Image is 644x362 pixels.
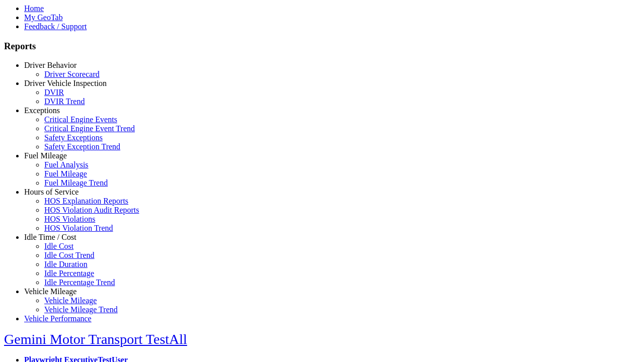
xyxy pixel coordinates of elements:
a: Idle Cost Trend [44,251,95,259]
a: Idle Percentage [44,269,94,278]
a: Home [24,4,44,13]
a: Driver Behavior [24,61,76,69]
a: Vehicle Mileage [24,287,76,296]
a: HOS Explanation Reports [44,197,128,205]
a: HOS Violations [44,215,95,223]
a: HOS Violation Audit Reports [44,206,139,214]
a: Idle Cost [44,242,73,250]
a: Driver Vehicle Inspection [24,79,107,87]
a: Fuel Mileage [24,151,67,160]
a: Critical Engine Events [44,115,117,124]
a: Feedback / Support [24,22,87,31]
a: Idle Duration [44,260,88,268]
a: Safety Exception Trend [44,142,120,151]
a: DVIR [44,88,64,97]
h3: Reports [4,41,640,52]
a: Exceptions [24,106,60,115]
a: Gemini Motor Transport TestAll [4,331,187,347]
a: Safety Exceptions [44,133,103,142]
a: Vehicle Mileage [44,296,97,305]
a: Hours of Service [24,188,78,196]
a: Fuel Mileage Trend [44,178,108,187]
a: Vehicle Mileage Trend [44,305,118,314]
a: My GeoTab [24,13,63,22]
a: Idle Percentage Trend [44,278,115,287]
a: Fuel Mileage [44,169,87,178]
a: Vehicle Performance [24,314,92,323]
a: Critical Engine Event Trend [44,124,135,133]
a: Idle Time / Cost [24,233,76,241]
a: Driver Scorecard [44,70,100,78]
a: DVIR Trend [44,97,85,106]
a: Fuel Analysis [44,160,89,169]
a: HOS Violation Trend [44,224,113,232]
